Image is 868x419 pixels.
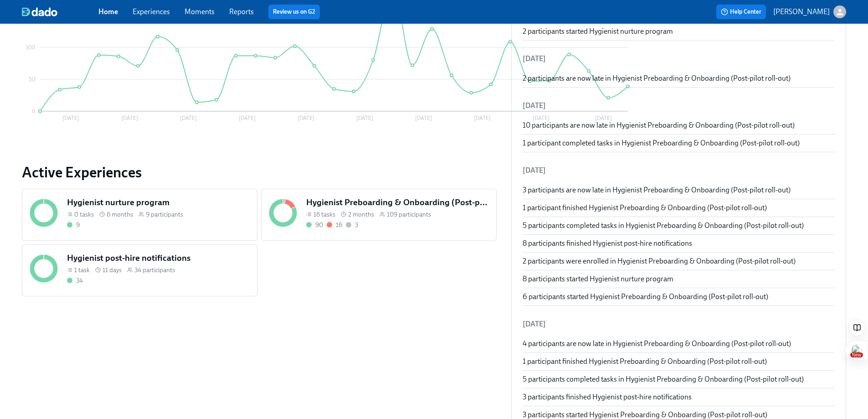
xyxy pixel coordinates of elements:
[523,292,835,302] div: 6 participants started Hygienist Preboarding & Onboarding (Post-pilot roll-out)
[355,221,358,229] div: 3
[356,115,373,121] tspan: [DATE]
[523,221,835,231] div: 5 participants completed tasks in Hygienist Preboarding & Onboarding (Post-pilot roll-out)
[336,221,342,229] div: 16
[98,7,118,16] a: Home
[523,357,835,367] div: 1 participant finished Hygienist Preboarding & Onboarding (Post-pilot roll-out)
[103,266,122,274] span: 11 days
[134,266,175,274] span: 34 participants
[67,276,83,285] div: Completed all due tasks
[523,160,835,181] li: [DATE]
[67,221,80,229] div: Completed all due tasks
[523,392,835,402] div: 3 participants finished Hygienist post-hire notifications
[22,189,257,241] a: Hygienist nurture program0 tasks 6 months9 participants9
[239,115,256,121] tspan: [DATE]
[62,115,79,121] tspan: [DATE]
[74,210,94,219] span: 0 tasks
[716,5,766,19] button: Help Center
[523,339,835,349] div: 4 participants are now late in Hygienist Preboarding & Onboarding (Post-pilot roll-out)
[121,115,138,121] tspan: [DATE]
[523,138,835,148] div: 1 participant completed tasks in Hygienist Preboarding & Onboarding (Post-pilot roll-out)
[22,244,257,296] a: Hygienist post-hire notifications1 task 11 days34 participants34
[22,7,98,16] a: dado
[523,313,835,335] li: [DATE]
[523,95,835,117] li: [DATE]
[298,115,314,121] tspan: [DATE]
[523,274,835,284] div: 8 participants started Hygienist nurture program
[721,7,761,16] span: Help Center
[268,5,320,19] button: Review us on G2
[107,210,133,219] span: 6 months
[773,7,830,17] p: [PERSON_NAME]
[22,7,57,16] img: dado
[29,76,36,83] tspan: 50
[387,210,431,219] span: 109 participants
[76,221,80,229] div: 9
[523,73,835,83] div: 2 participants are now late in Hygienist Preboarding & Onboarding (Post-pilot roll-out)
[315,221,323,229] div: 90
[523,374,835,384] div: 5 participants completed tasks in Hygienist Preboarding & Onboarding (Post-pilot roll-out)
[76,276,83,285] div: 34
[26,44,36,51] tspan: 100
[523,185,835,195] div: 3 participants are now late in Hygienist Preboarding & Onboarding (Post-pilot roll-out)
[229,7,254,16] a: Reports
[523,203,835,213] div: 1 participant finished Hygienist Preboarding & Onboarding (Post-pilot roll-out)
[146,210,183,219] span: 9 participants
[523,120,835,130] div: 10 participants are now late in Hygienist Preboarding & Onboarding (Post-pilot roll-out)
[523,26,835,36] div: 2 participants started Hygienist nurture program
[22,163,497,181] a: Active Experiences
[180,115,197,121] tspan: [DATE]
[474,115,491,121] tspan: [DATE]
[185,7,215,16] a: Moments
[415,115,432,121] tspan: [DATE]
[67,197,250,208] h5: Hygienist nurture program
[74,266,90,274] span: 1 task
[261,189,497,241] a: Hygienist Preboarding & Onboarding (Post-pilot roll-out)16 tasks 2 months109 participants90163
[133,7,170,16] a: Experiences
[32,108,36,114] tspan: 0
[313,210,335,219] span: 16 tasks
[348,210,374,219] span: 2 months
[273,7,315,16] a: Review us on G2
[523,48,835,70] li: [DATE]
[773,5,846,18] button: [PERSON_NAME]
[67,252,250,264] h5: Hygienist post-hire notifications
[306,197,489,208] h5: Hygienist Preboarding & Onboarding (Post-pilot roll-out)
[523,238,835,248] div: 8 participants finished Hygienist post-hire notifications
[523,256,835,266] div: 2 participants were enrolled in Hygienist Preboarding & Onboarding (Post-pilot roll-out)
